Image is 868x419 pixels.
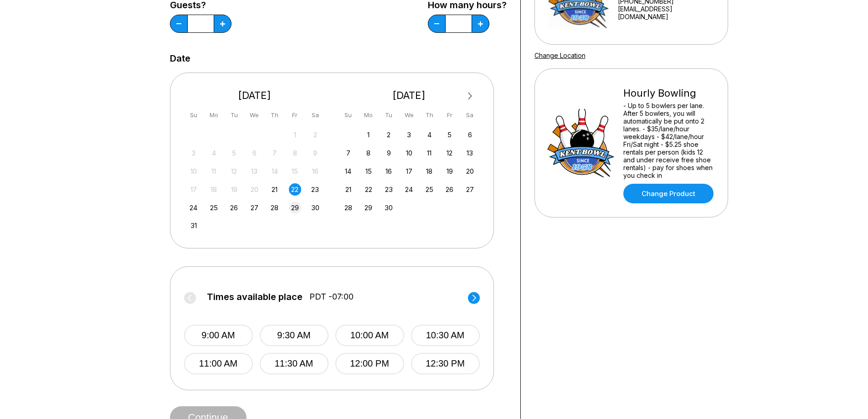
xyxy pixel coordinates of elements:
[464,165,476,177] div: Choose Saturday, September 20th, 2025
[208,165,220,177] div: Not available Monday, August 11th, 2025
[207,292,303,302] span: Times available place
[186,128,323,232] div: month 2025-08
[623,184,714,203] a: Change Product
[423,129,436,141] div: Choose Thursday, September 4th, 2025
[309,165,321,177] div: Not available Saturday, August 16th, 2025
[443,147,456,159] div: Choose Friday, September 12th, 2025
[403,165,415,177] div: Choose Wednesday, September 17th, 2025
[423,109,436,121] div: Th
[362,202,375,214] div: Choose Monday, September 29th, 2025
[341,128,478,214] div: month 2025-09
[268,183,281,196] div: Choose Thursday, August 21st, 2025
[187,109,200,121] div: Su
[248,165,261,177] div: Not available Wednesday, August 13th, 2025
[423,165,436,177] div: Choose Thursday, September 18th, 2025
[443,129,456,141] div: Choose Friday, September 5th, 2025
[184,89,325,102] div: [DATE]
[403,183,415,196] div: Choose Wednesday, September 24th, 2025
[309,292,354,302] span: PDT -07:00
[184,325,253,346] button: 9:00 AM
[403,147,415,159] div: Choose Wednesday, September 10th, 2025
[260,325,329,346] button: 9:30 AM
[547,109,615,177] img: Hourly Bowling
[383,183,395,196] div: Choose Tuesday, September 23rd, 2025
[463,89,478,103] button: Next Month
[289,202,301,214] div: Choose Friday, August 29th, 2025
[362,109,375,121] div: Mo
[443,109,456,121] div: Fr
[289,165,301,177] div: Not available Friday, August 15th, 2025
[187,183,200,196] div: Not available Sunday, August 17th, 2025
[309,129,321,141] div: Not available Saturday, August 2nd, 2025
[208,109,220,121] div: Mo
[228,165,240,177] div: Not available Tuesday, August 12th, 2025
[228,109,240,121] div: Tu
[187,202,200,214] div: Choose Sunday, August 24th, 2025
[248,202,261,214] div: Choose Wednesday, August 27th, 2025
[289,129,301,141] div: Not available Friday, August 1st, 2025
[383,165,395,177] div: Choose Tuesday, September 16th, 2025
[335,325,404,346] button: 10:00 AM
[187,219,200,232] div: Choose Sunday, August 31st, 2025
[464,109,476,121] div: Sa
[335,353,404,374] button: 12:00 PM
[248,147,261,159] div: Not available Wednesday, August 6th, 2025
[339,89,480,102] div: [DATE]
[342,183,354,196] div: Choose Sunday, September 21st, 2025
[623,87,716,99] div: Hourly Bowling
[289,109,301,121] div: Fr
[342,202,354,214] div: Choose Sunday, September 28th, 2025
[403,129,415,141] div: Choose Wednesday, September 3rd, 2025
[170,53,190,63] label: Date
[248,109,261,121] div: We
[342,147,354,159] div: Choose Sunday, September 7th, 2025
[383,147,395,159] div: Choose Tuesday, September 9th, 2025
[268,109,281,121] div: Th
[362,129,375,141] div: Choose Monday, September 1st, 2025
[362,183,375,196] div: Choose Monday, September 22nd, 2025
[187,165,200,177] div: Not available Sunday, August 10th, 2025
[411,353,480,374] button: 12:30 PM
[260,353,329,374] button: 11:30 AM
[309,109,321,121] div: Sa
[383,109,395,121] div: Tu
[228,183,240,196] div: Not available Tuesday, August 19th, 2025
[184,353,253,374] button: 11:00 AM
[464,129,476,141] div: Choose Saturday, September 6th, 2025
[342,165,354,177] div: Choose Sunday, September 14th, 2025
[618,5,715,21] a: [EMAIL_ADDRESS][DOMAIN_NAME]
[289,147,301,159] div: Not available Friday, August 8th, 2025
[309,202,321,214] div: Choose Saturday, August 30th, 2025
[534,52,586,59] a: Change Location
[464,183,476,196] div: Choose Saturday, September 27th, 2025
[403,109,415,121] div: We
[383,202,395,214] div: Choose Tuesday, September 30th, 2025
[623,102,716,179] div: - Up to 5 bowlers per lane. After 5 bowlers, you will automatically be put onto 2 lanes. - $35/la...
[268,147,281,159] div: Not available Thursday, August 7th, 2025
[443,165,456,177] div: Choose Friday, September 19th, 2025
[383,129,395,141] div: Choose Tuesday, September 2nd, 2025
[464,147,476,159] div: Choose Saturday, September 13th, 2025
[208,183,220,196] div: Not available Monday, August 18th, 2025
[309,147,321,159] div: Not available Saturday, August 9th, 2025
[423,183,436,196] div: Choose Thursday, September 25th, 2025
[362,147,375,159] div: Choose Monday, September 8th, 2025
[248,183,261,196] div: Not available Wednesday, August 20th, 2025
[411,325,480,346] button: 10:30 AM
[228,147,240,159] div: Not available Tuesday, August 5th, 2025
[362,165,375,177] div: Choose Monday, September 15th, 2025
[187,147,200,159] div: Not available Sunday, August 3rd, 2025
[309,183,321,196] div: Choose Saturday, August 23rd, 2025
[423,147,436,159] div: Choose Thursday, September 11th, 2025
[208,147,220,159] div: Not available Monday, August 4th, 2025
[228,202,240,214] div: Choose Tuesday, August 26th, 2025
[443,183,456,196] div: Choose Friday, September 26th, 2025
[208,202,220,214] div: Choose Monday, August 25th, 2025
[342,109,354,121] div: Su
[289,183,301,196] div: Choose Friday, August 22nd, 2025
[268,165,281,177] div: Not available Thursday, August 14th, 2025
[268,202,281,214] div: Choose Thursday, August 28th, 2025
